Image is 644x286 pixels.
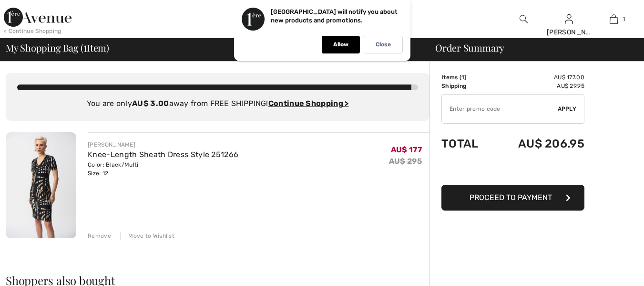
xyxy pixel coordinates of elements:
[547,27,591,37] div: [PERSON_NAME]
[592,13,636,25] a: 1
[120,232,174,240] div: Move to Wishlist
[492,73,584,82] td: AU$ 177.00
[88,232,111,240] div: Remove
[441,82,492,90] td: Shipping
[6,275,429,286] h2: Shoppers also bought
[441,73,492,82] td: Items ( )
[88,160,238,178] div: Color: Black/Multi Size: 12
[558,105,577,113] span: Apply
[441,127,492,160] td: Total
[389,157,422,166] s: AU$ 295
[391,145,422,154] span: AU$ 177
[333,41,348,48] p: Allow
[492,82,584,90] td: AU$ 29.95
[4,27,61,35] div: < Continue Shopping
[610,13,618,25] img: My Bag
[441,160,584,181] iframe: PayPal
[565,13,573,25] img: My Info
[268,99,349,108] a: Continue Shopping >
[424,43,638,53] div: Order Summary
[17,98,418,109] div: You are only away from FREE SHIPPING!
[520,13,528,25] img: search the website
[623,15,625,23] span: 1
[88,150,238,159] a: Knee-Length Sheath Dress Style 251266
[442,95,558,123] input: Promo code
[492,127,584,160] td: AU$ 206.95
[6,132,76,238] img: Knee-Length Sheath Dress Style 251266
[470,193,552,202] span: Proceed to Payment
[88,140,238,149] div: [PERSON_NAME]
[4,8,72,27] img: 1ère Avenue
[132,99,169,108] strong: AU$ 3.00
[271,8,398,24] p: [GEOGRAPHIC_DATA] will notify you about new products and promotions.
[441,185,584,211] button: Proceed to Payment
[83,41,87,53] span: 1
[6,43,109,53] span: My Shopping Bag ( Item)
[461,74,464,81] span: 1
[565,14,573,23] a: Sign In
[376,41,391,48] p: Close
